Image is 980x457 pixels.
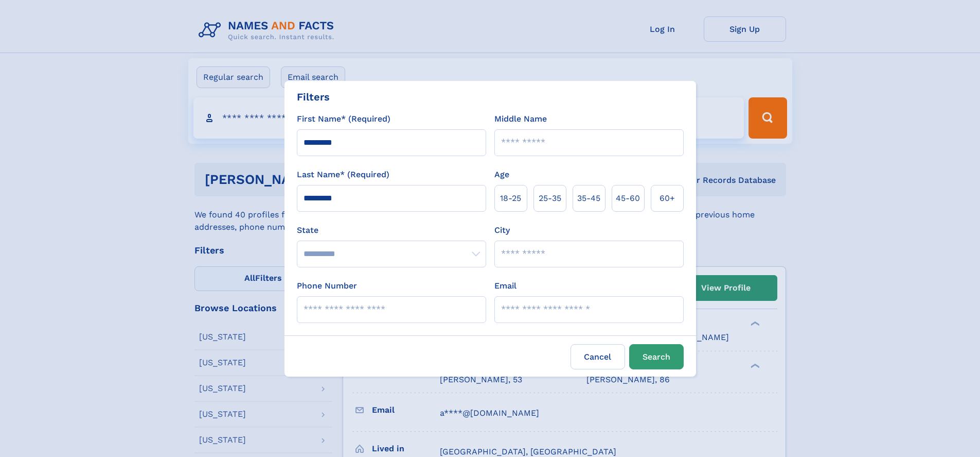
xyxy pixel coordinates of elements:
[571,344,625,369] label: Cancel
[297,280,357,292] label: Phone Number
[660,192,675,205] span: 60+
[297,224,486,236] label: State
[500,192,521,205] span: 18‑25
[297,89,330,105] div: Filters
[629,344,684,369] button: Search
[297,113,390,125] label: First Name* (Required)
[494,113,547,125] label: Middle Name
[539,192,561,205] span: 25‑35
[577,192,600,205] span: 35‑45
[297,168,389,181] label: Last Name* (Required)
[494,168,509,181] label: Age
[494,224,510,236] label: City
[616,192,640,205] span: 45‑60
[494,280,516,292] label: Email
